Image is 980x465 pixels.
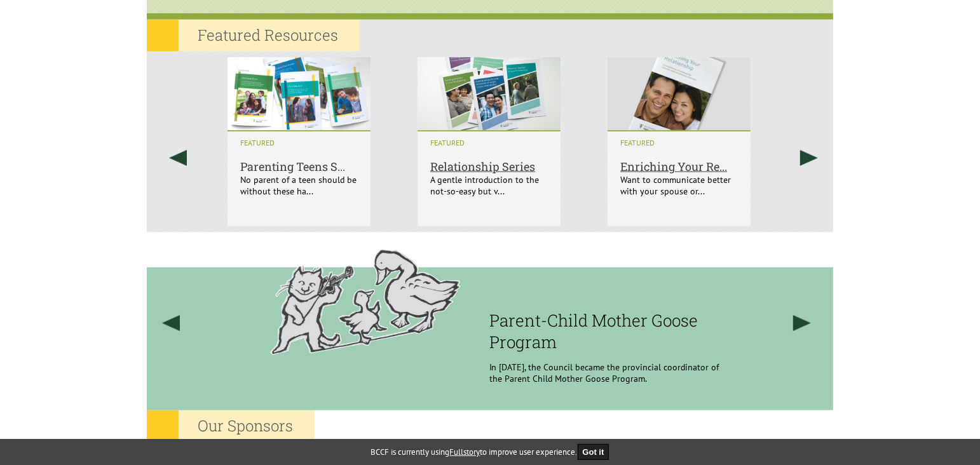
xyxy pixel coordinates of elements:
h2: Featured Resources [147,20,360,51]
a: Relationship Series [430,131,548,174]
p: No parent of a teen should be without these ha... [240,174,358,197]
a: Fullstory [450,447,480,457]
i: FEATURED [240,138,358,147]
p: In [DATE], the Council became the provincial coordinator of the Parent Child Mother Goose Program. [489,361,721,384]
img: Relationship Series [418,51,561,130]
h2: Our Sponsors [147,410,315,442]
p: A gentle introduction to the not-so-easy but v... [430,174,548,197]
img: Enriching Your Relationship [608,51,751,130]
button: Got it [578,444,609,460]
i: FEATURED [430,138,548,147]
img: History Filler Image [240,232,484,368]
p: Want to communicate better with your spouse or... [620,174,738,197]
h3: Parent-Child Mother Goose Program [489,309,721,353]
img: Parenting Teens Series [228,51,371,130]
a: Enriching Your Re... [620,131,738,174]
a: Parenting Teens S... [240,131,358,174]
i: FEATURED [620,138,738,147]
